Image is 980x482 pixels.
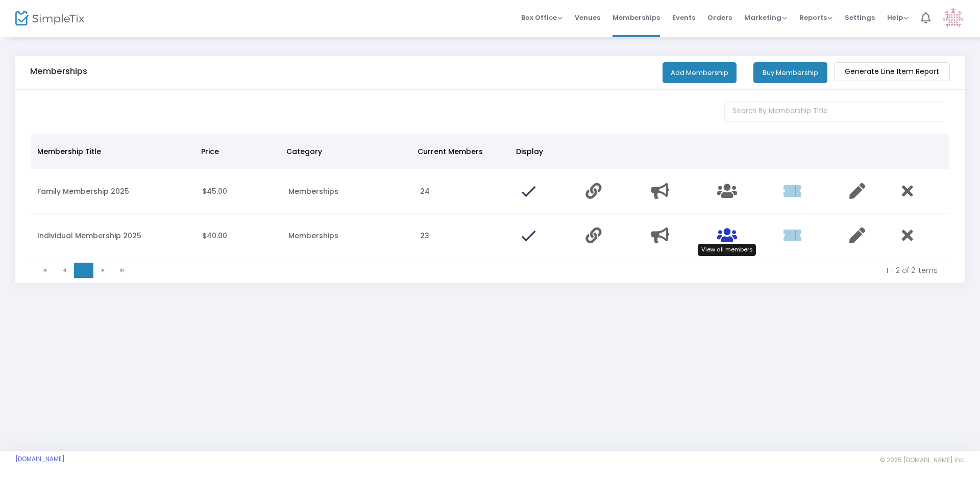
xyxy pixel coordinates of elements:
[31,134,949,258] div: Data table
[707,5,732,31] span: Orders
[414,214,513,258] td: 23
[74,263,93,278] span: Page 1
[139,265,938,275] kendo-pager-info: 1 - 2 of 2 items
[31,169,196,214] td: Family Membership 2025
[744,13,787,22] span: Marketing
[519,182,537,200] img: done.png
[282,214,414,258] td: Memberships
[845,5,875,31] span: Settings
[411,134,510,169] th: Current Members
[30,66,87,77] h5: Memberships
[31,134,195,169] th: Membership Title
[15,455,65,463] a: [DOMAIN_NAME]
[519,226,537,245] img: done.png
[663,62,737,83] button: Add Membership
[521,13,562,22] span: Box Office
[282,169,414,214] td: Memberships
[834,62,950,81] m-button: Generate Line Item Report
[510,134,575,169] th: Display
[753,62,827,83] button: Buy Membership
[575,5,600,31] span: Venues
[196,169,282,214] td: $45.00
[880,456,965,464] span: © 2025 [DOMAIN_NAME] Inc.
[280,134,411,169] th: Category
[196,214,282,258] td: $40.00
[724,101,944,122] input: Search By Membership Title
[195,134,280,169] th: Price
[414,169,513,214] td: 24
[672,5,695,31] span: Events
[612,5,660,31] span: Memberships
[698,244,756,256] div: View all members
[887,13,909,22] span: Help
[799,13,832,22] span: Reports
[31,214,196,258] td: Individual Membership 2025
